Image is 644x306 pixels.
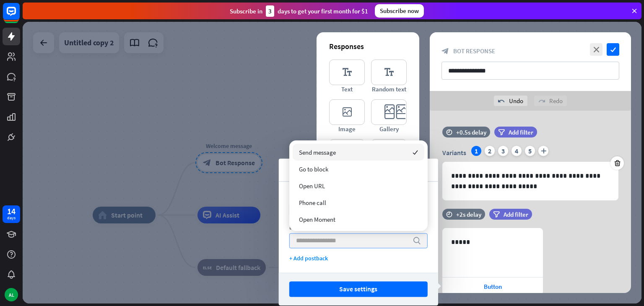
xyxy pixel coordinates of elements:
span: Phone call [299,199,326,207]
span: Button [484,283,502,290]
span: Open URL [299,182,325,190]
i: check [607,43,619,56]
div: 14 [7,207,16,215]
div: 3 [266,5,274,17]
div: 5 [525,146,535,156]
span: Go to block [299,165,328,173]
div: 4 [512,146,522,156]
i: block_bot_response [441,47,449,55]
div: days [7,215,16,221]
div: Undo [494,96,527,106]
button: Open LiveChat chat widget [7,3,32,29]
span: Bot Response [453,47,495,55]
div: + Add postback [289,254,428,262]
span: Open Moment [299,215,335,223]
div: Subscribe now [375,4,424,18]
i: redo [538,98,545,104]
div: +2s delay [456,210,481,218]
div: 1 [471,146,481,156]
i: undo [498,98,505,104]
i: plus [538,146,548,156]
i: time [446,211,452,217]
i: filter [493,211,500,218]
div: Subscribe in days to get your first month for $1 [230,5,368,17]
span: Add filter [509,128,533,136]
i: search [413,236,421,245]
a: 14 days [3,205,20,223]
div: Button title [289,192,428,200]
span: Variants [442,148,466,157]
div: Button type [289,223,428,231]
div: 3 [498,146,508,156]
button: Save settings [289,281,428,297]
i: checked [413,150,418,155]
div: AL [5,288,18,301]
div: 2 [485,146,495,156]
span: Send message [299,148,336,156]
span: Add filter [504,210,528,218]
i: close [590,43,602,56]
i: time [446,129,452,135]
i: filter [498,129,505,135]
div: +0.5s delay [456,128,486,136]
div: Redo [534,96,567,106]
